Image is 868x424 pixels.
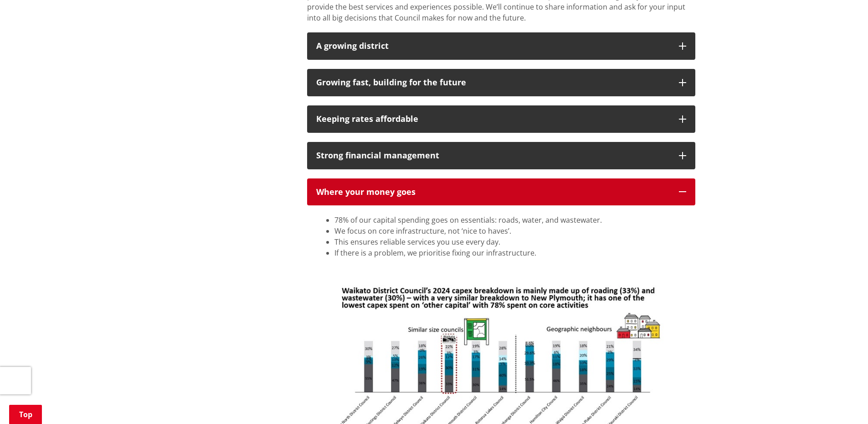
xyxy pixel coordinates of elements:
[316,188,670,197] div: Where your money goes
[334,236,686,247] li: This ensures reliable services you use every day.
[316,40,389,51] strong: A growing district
[307,69,695,96] button: Growing fast, building for the future
[826,386,859,419] iframe: Messenger Launcher
[307,32,695,60] button: A growing district
[334,225,686,236] li: We focus on core infrastructure, not ‘nice to haves’.
[307,142,695,169] button: Strong financial management
[9,405,42,424] a: Top
[307,105,695,133] button: Keeping rates affordable
[334,247,686,258] li: If there is a problem, we prioritise fixing our infrastructure.
[307,178,695,206] button: Where your money goes
[316,78,670,87] div: Growing fast, building for the future
[316,115,670,124] div: Keeping rates affordable
[316,151,670,160] div: Strong financial management
[334,215,686,225] li: 78% of our capital spending goes on essentials: roads, water, and wastewater.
